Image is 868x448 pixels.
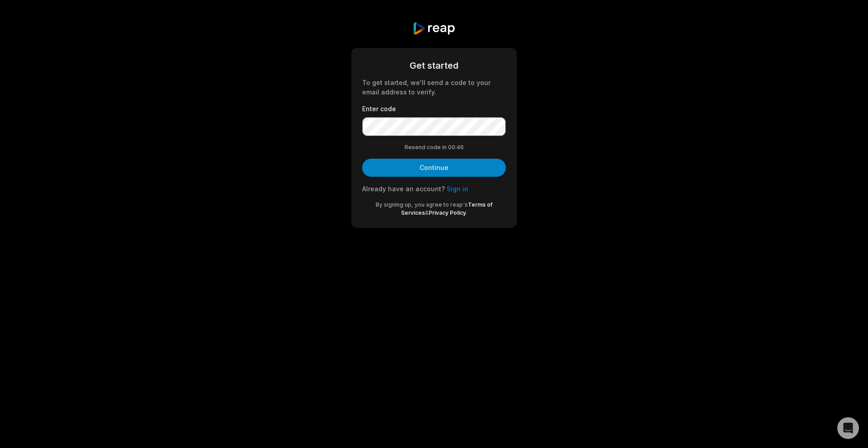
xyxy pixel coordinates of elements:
[425,209,429,216] span: &
[362,104,506,113] label: Enter code
[837,417,859,439] div: Open Intercom Messenger
[466,209,467,216] span: .
[362,78,506,97] div: To get started, we'll send a code to your email address to verify.
[412,22,455,35] img: reap
[429,209,466,216] a: Privacy Policy
[362,59,506,72] div: Get started
[457,143,464,151] span: 46
[362,185,445,193] span: Already have an account?
[362,143,506,151] div: Resend code in 00:
[447,185,468,193] a: Sign in
[376,201,468,208] span: By signing up, you agree to reap's
[401,201,493,216] a: Terms of Services
[362,159,506,177] button: Continue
